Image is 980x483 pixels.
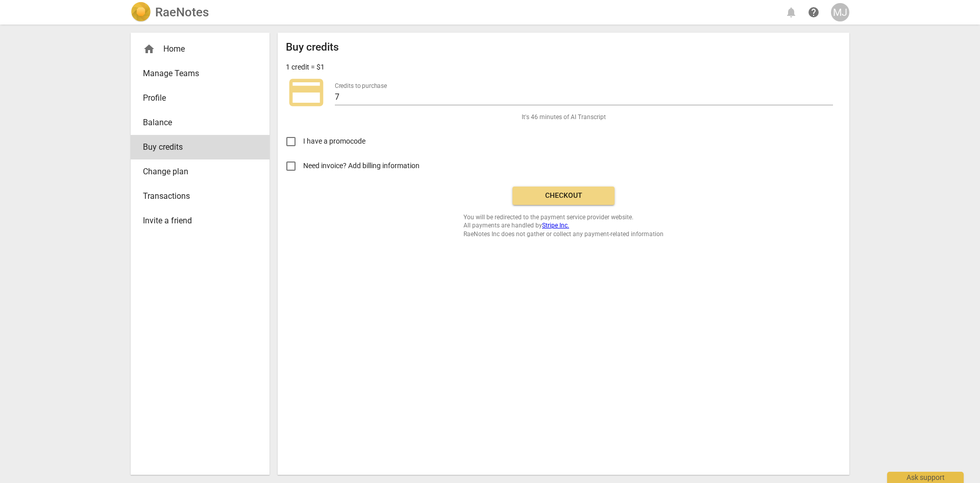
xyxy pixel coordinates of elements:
span: Transactions [143,190,249,202]
span: Change plan [143,166,249,178]
span: Need invoice? Add billing information [303,160,421,171]
span: Manage Teams [143,67,249,80]
img: Logo [131,2,151,22]
label: Credits to purchase [335,83,387,89]
a: Help [804,3,823,21]
a: Manage Teams [131,61,269,86]
span: home [143,43,155,55]
a: Profile [131,86,269,110]
h2: Buy credits [286,41,339,54]
span: Buy credits [143,141,249,153]
a: Stripe Inc. [542,222,569,229]
h2: RaeNotes [155,5,209,19]
a: Change plan [131,159,269,184]
span: Balance [143,117,249,129]
span: help [807,6,820,18]
p: 1 credit = $1 [286,62,325,73]
span: It's 46 minutes of AI Transcript [522,113,606,122]
span: You will be redirected to the payment service provider website. All payments are handled by RaeNo... [463,213,664,239]
span: I have a promocode [303,136,365,147]
a: Transactions [131,184,269,209]
button: MJ [831,3,849,21]
a: Buy credits [131,135,269,159]
span: credit_card [286,72,327,113]
span: Profile [143,92,249,104]
span: Checkout [521,191,606,201]
a: LogoRaeNotes [131,2,209,22]
div: Home [131,37,269,61]
div: Home [143,43,249,55]
span: Invite a friend [143,215,249,227]
button: Checkout [512,187,615,205]
a: Balance [131,110,269,135]
div: Ask support [887,472,964,483]
a: Invite a friend [131,209,269,233]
